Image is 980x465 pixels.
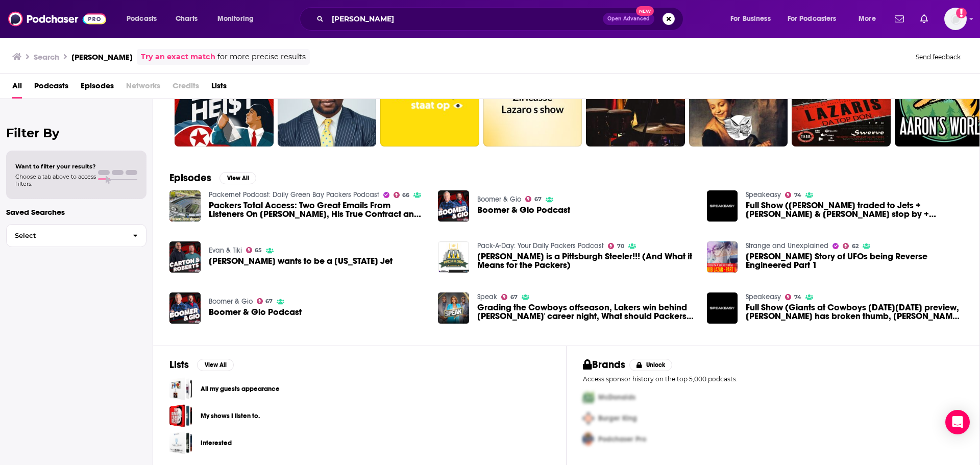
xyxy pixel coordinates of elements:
a: 74 [785,294,801,300]
a: Speakeasy [746,190,781,199]
a: Episodes [81,78,114,99]
span: Full Show ([PERSON_NAME] traded to Jets + [PERSON_NAME] & [PERSON_NAME] stop by + [PERSON_NAME] o... [746,201,963,218]
a: Speak [477,292,497,301]
img: First Pro Logo [579,387,598,408]
span: McDonalds [598,393,635,402]
p: Access sponsor history on the top 5,000 podcasts. [583,375,963,383]
a: EpisodesView All [169,172,256,184]
button: open menu [851,11,889,27]
h3: Search [34,52,59,62]
a: Boomer & Gio [477,195,521,204]
span: [PERSON_NAME] wants to be a [US_STATE] Jet [209,257,393,265]
h2: Filter By [6,126,146,140]
button: open menu [119,11,170,27]
a: Lists [211,78,227,99]
a: 70 [608,243,624,249]
span: Podchaser Pro [598,435,646,444]
span: 62 [852,244,859,249]
a: Interested [169,431,192,454]
a: 67 [257,298,273,304]
span: New [636,6,654,16]
h2: Brands [583,358,625,371]
a: ListsView All [169,358,234,371]
span: 67 [265,299,273,304]
a: Packers Total Access: Two Great Emails From Listeners On Aaron Rodgers, His True Contract and The... [169,190,201,222]
a: 66 [394,192,410,198]
span: 65 [255,248,262,253]
a: BOB LAZAR Story of UFOs being Reverse Engineered Part 1 [746,252,963,270]
span: Packers Total Access: Two Great Emails From Listeners On [PERSON_NAME], His True Contract and The... [209,201,426,218]
button: Open AdvancedNew [603,13,654,25]
img: BOB LAZAR Story of UFOs being Reverse Engineered Part 1 [707,241,738,273]
img: Second Pro Logo [579,408,598,429]
span: More [859,12,876,26]
a: Podcasts [34,78,68,99]
a: Full Show (Giants at Cowboys Thanksgiving Day preview, Aaron Rodgers has broken thumb, Zach Wilso... [746,303,963,321]
span: Monitoring [217,12,254,26]
img: Boomer & Gio Podcast [169,292,201,324]
button: Send feedback [913,53,964,61]
span: 67 [534,197,542,202]
a: My shows I listen to. [201,410,260,422]
span: Podcasts [127,12,157,26]
span: Select [7,232,125,239]
span: Credits [173,78,199,99]
span: Networks [126,78,160,99]
a: Packernet Podcast: Daily Green Bay Packers Podcast [209,190,379,199]
img: Full Show (Davante Adams traded to Jets + George Pickens & Drew Rosenhaus stop by + Mike McCarthy... [707,190,738,222]
a: All my guests appearance [201,383,280,395]
span: 74 [794,193,801,198]
img: Aaron Rodgers wants to be a New York Jet [169,241,201,273]
h3: [PERSON_NAME] [71,52,133,62]
a: Boomer & Gio Podcast [209,308,302,316]
a: Charts [169,11,204,27]
span: Boomer & Gio Podcast [477,206,570,214]
img: User Profile [944,8,967,30]
a: All my guests appearance [169,377,192,400]
button: open menu [723,11,783,27]
img: Aaron Rodgers is a Pittsburgh Steeler!!! (And What it Means for the Packers) [438,241,469,273]
span: [PERSON_NAME] is a Pittsburgh Steeler!!! (And What it Means for the Packers) [477,252,695,270]
span: All [12,78,22,99]
img: Grading the Cowboys offseason, Lakers win behind Austin Reaves' career night, What should Packers... [438,292,469,324]
button: View All [197,359,234,371]
div: Search podcasts, credits, & more... [309,7,693,31]
span: [PERSON_NAME] Story of UFOs being Reverse Engineered Part 1 [746,252,963,270]
span: 74 [794,295,801,300]
span: 70 [617,244,624,249]
span: Grading the Cowboys offseason, Lakers win behind [PERSON_NAME]' career night, What should Packers... [477,303,695,321]
span: For Business [730,12,771,26]
span: 67 [510,295,518,300]
span: Want to filter your results? [15,163,96,170]
span: 66 [402,193,409,198]
img: Boomer & Gio Podcast [438,190,469,222]
span: for more precise results [217,51,306,63]
a: Aaron Rodgers is a Pittsburgh Steeler!!! (And What it Means for the Packers) [477,252,695,270]
a: Aaron Rodgers wants to be a New York Jet [209,257,393,265]
button: Select [6,224,146,247]
span: Full Show (Giants at Cowboys [DATE][DATE] preview, [PERSON_NAME] has broken thumb, [PERSON_NAME] ... [746,303,963,321]
a: 67 [501,294,518,300]
span: Open Advanced [607,16,650,21]
img: Podchaser - Follow, Share and Rate Podcasts [8,9,106,29]
a: Grading the Cowboys offseason, Lakers win behind Austin Reaves' career night, What should Packers... [477,303,695,321]
span: My shows I listen to. [169,404,192,427]
img: Full Show (Giants at Cowboys Thanksgiving Day preview, Aaron Rodgers has broken thumb, Zach Wilso... [707,292,738,324]
a: Interested [201,437,232,449]
h2: Episodes [169,172,211,184]
a: Speakeasy [746,292,781,301]
span: Choose a tab above to access filters. [15,173,96,187]
svg: Add a profile image [956,8,967,18]
input: Search podcasts, credits, & more... [328,11,603,27]
a: Show notifications dropdown [916,10,932,28]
